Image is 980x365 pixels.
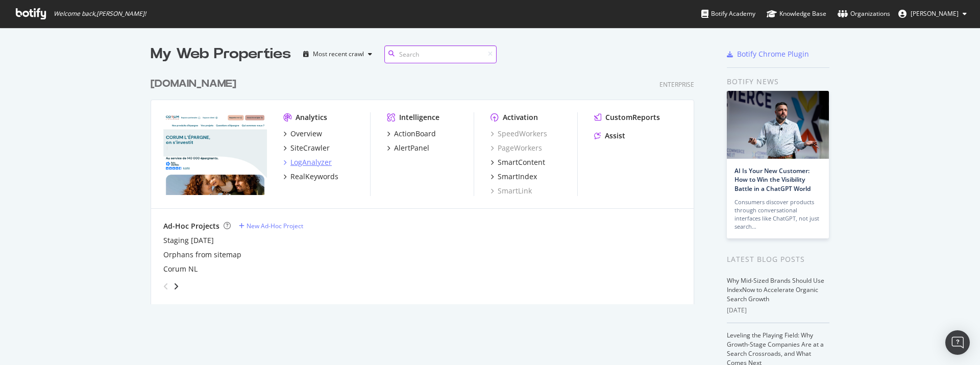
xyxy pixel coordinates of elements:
div: Overview [290,129,322,139]
a: Overview [283,129,322,139]
a: LogAnalyzer [283,157,332,167]
div: SmartIndex [498,172,537,182]
div: Latest Blog Posts [727,254,829,265]
a: New Ad-Hoc Project [239,222,303,230]
a: Why Mid-Sized Brands Should Use IndexNow to Accelerate Organic Search Growth [727,276,824,303]
div: [DOMAIN_NAME] [151,77,236,91]
div: SmartContent [498,157,545,167]
a: SmartIndex [491,172,537,182]
a: RealKeywords [283,172,338,182]
div: Intelligence [399,112,439,123]
a: ActionBoard [387,129,436,139]
div: New Ad-Hoc Project [247,222,303,230]
span: Welcome back, [PERSON_NAME] ! [54,10,146,18]
a: AlertPanel [387,143,429,153]
img: *.corum.fr [163,112,267,195]
div: Consumers discover products through conversational interfaces like ChatGPT, not just search… [734,198,821,231]
div: angle-right [173,281,180,291]
span: Martin PHLIPPOTEAU [911,9,959,18]
div: Botify Chrome Plugin [737,49,809,59]
a: AI Is Your New Customer: How to Win the Visibility Battle in a ChatGPT World [734,166,811,192]
a: SiteCrawler [283,143,330,153]
div: SiteCrawler [290,143,330,153]
div: grid [151,64,702,304]
button: Most recent crawl [299,46,376,62]
a: Assist [594,131,625,141]
a: CustomReports [594,112,660,123]
div: LogAnalyzer [290,157,332,167]
a: Corum NL [163,264,198,274]
div: RealKeywords [290,172,338,182]
a: [DOMAIN_NAME] [151,77,240,91]
a: PageWorkers [491,143,542,153]
div: Ad-Hoc Projects [163,221,219,231]
a: Botify Chrome Plugin [727,49,809,59]
input: Search [384,45,497,63]
img: AI Is Your New Customer: How to Win the Visibility Battle in a ChatGPT World [727,91,829,159]
div: ActionBoard [394,129,436,139]
button: [PERSON_NAME] [890,6,975,22]
a: Orphans from sitemap [163,250,241,260]
div: My Web Properties [151,44,291,64]
a: SpeedWorkers [491,129,547,139]
div: CustomReports [605,112,660,123]
a: Staging [DATE] [163,235,214,246]
div: [DATE] [727,306,829,315]
div: Botify Academy [701,9,755,19]
a: SmartLink [491,186,532,196]
div: Analytics [296,112,327,123]
div: Enterprise [659,80,694,89]
div: angle-left [159,278,173,295]
div: Organizations [838,9,890,19]
div: Assist [605,131,625,141]
div: Open Intercom Messenger [945,330,970,355]
div: AlertPanel [394,143,429,153]
div: Knowledge Base [767,9,826,19]
div: Most recent crawl [313,51,364,57]
a: SmartContent [491,157,545,167]
div: Activation [503,112,538,123]
div: Botify news [727,76,829,87]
